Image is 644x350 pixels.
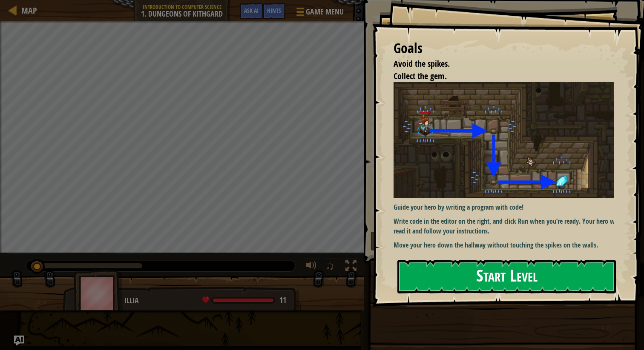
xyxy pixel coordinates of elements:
button: Adjust volume [303,258,320,276]
li: Avoid the spikes. [383,58,612,70]
p: Guide your hero by writing a program with code! [394,202,621,212]
p: Move your hero down the hallway without touching the spikes on the walls. [394,240,621,250]
span: Game Menu [306,6,344,17]
span: Collect the gem. [394,70,447,82]
span: ♫ [326,259,334,272]
span: Map [21,5,37,16]
li: Collect the gem. [383,70,612,83]
span: Ask AI [244,6,259,14]
span: 11 [279,295,286,305]
button: Ask AI [14,336,24,346]
a: Map [17,5,37,16]
button: Ask AI [240,3,263,19]
div: Illia [124,295,293,306]
span: Avoid the spikes. [394,58,450,69]
span: Hints [267,6,281,14]
div: health: 11 / 11 [202,296,286,304]
button: Game Menu [290,3,349,23]
button: Toggle fullscreen [342,258,359,276]
img: thang_avatar_frame.png [74,270,123,317]
img: Dungeons of kithgard [394,82,621,198]
p: Write code in the editor on the right, and click Run when you’re ready. Your hero will read it an... [394,216,621,236]
button: ♫ [324,258,339,276]
button: Run [371,231,632,251]
div: Goals [394,39,614,58]
button: Start Level [397,260,616,293]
